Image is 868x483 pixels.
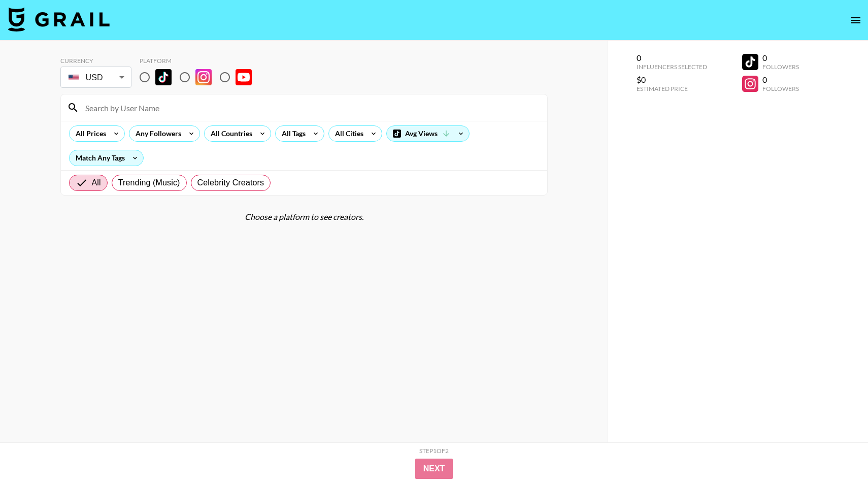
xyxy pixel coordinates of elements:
div: USD [62,69,129,86]
div: 0 [762,75,799,85]
div: Estimated Price [637,85,707,92]
div: Step 1 of 2 [419,447,449,455]
img: Grail Talent [8,7,110,31]
img: Instagram [195,69,212,85]
div: 0 [762,53,799,63]
span: Celebrity Creators [197,177,264,189]
div: Any Followers [129,126,183,141]
button: open drawer [846,10,866,30]
div: Choose a platform to see creators. [60,212,548,222]
div: Influencers Selected [637,63,707,71]
div: 0 [637,53,707,63]
iframe: Drift Widget Chat Controller [817,432,856,471]
div: $0 [637,75,707,85]
img: YouTube [236,69,252,85]
div: Avg Views [387,126,469,141]
button: Next [415,459,453,479]
div: All Tags [276,126,308,141]
div: All Countries [205,126,254,141]
div: Match Any Tags [70,150,143,166]
img: TikTok [155,69,172,85]
div: Platform [140,57,260,65]
span: Trending (Music) [118,177,180,189]
div: All Cities [329,126,365,141]
span: All [92,177,101,189]
div: Followers [762,63,799,71]
div: All Prices [70,126,108,141]
div: Followers [762,85,799,92]
div: Currency [60,57,131,65]
input: Search by User Name [79,100,541,116]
